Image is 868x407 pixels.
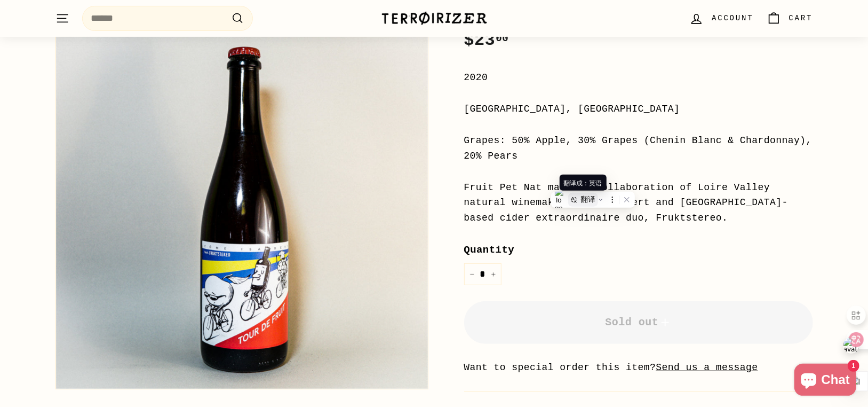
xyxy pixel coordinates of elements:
button: Sold out [464,301,813,344]
a: Send us a message [656,362,758,373]
div: Fruit Pet Nat made in collaboration of Loire Valley natural winemaker Come Isambert and [GEOGRAPH... [464,180,813,226]
div: 2020 [464,70,813,85]
inbox-online-store-chat: Shopify online store chat [791,364,859,398]
button: Increase item quantity by one [485,263,501,285]
sup: 00 [496,33,508,44]
div: [GEOGRAPHIC_DATA], [GEOGRAPHIC_DATA] [464,101,813,117]
button: Reduce item quantity by one [464,263,480,285]
span: Account [712,12,753,24]
span: Sold out [605,316,671,328]
a: Account [683,3,760,34]
input: quantity [464,263,501,285]
label: Quantity [464,242,813,258]
span: $23 [464,30,509,50]
li: Want to special order this item? [464,360,813,375]
div: Grapes: 50% Apple, 30% Grapes (Chenin Blanc & Chardonnay), 20% Pears [464,133,813,164]
a: Cart [760,3,819,34]
span: Cart [789,12,813,24]
img: Tour de Fruit [56,17,428,389]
